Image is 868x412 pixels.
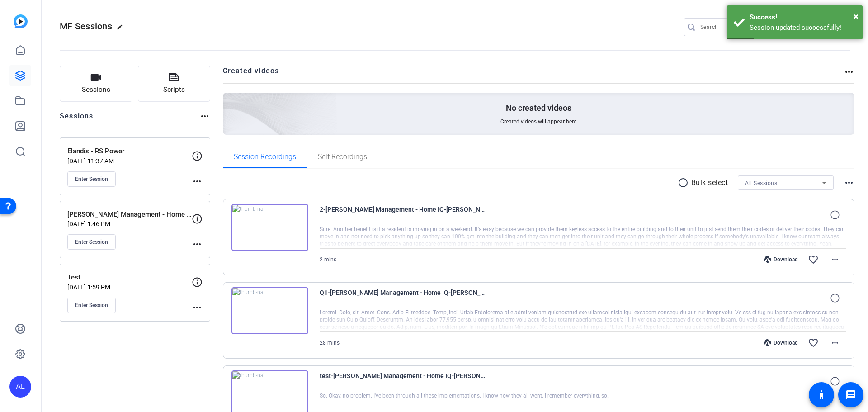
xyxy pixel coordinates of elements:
span: Scripts [163,85,185,95]
p: No created videos [506,103,571,114]
div: AL [9,376,31,398]
img: blue-gradient.svg [14,14,28,28]
img: thumb-nail [231,204,308,251]
span: × [854,11,859,22]
mat-icon: more_horiz [199,111,210,122]
h2: Created videos [223,66,844,83]
span: Enter Session [75,175,108,183]
p: Test [67,272,192,283]
div: Download [759,256,802,263]
button: Enter Session [67,171,116,187]
input: Search [700,22,782,33]
button: Enter Session [67,234,116,250]
mat-icon: more_horiz [844,66,854,77]
button: Scripts [138,66,211,102]
div: Download [759,339,802,346]
mat-icon: more_horiz [192,239,203,250]
div: Success! [750,12,856,23]
button: Sessions [60,66,132,102]
mat-icon: more_horiz [830,337,840,348]
p: Elandis - RS Power [67,146,192,156]
img: thumb-nail [231,287,308,334]
mat-icon: edit [117,24,127,35]
h2: Sessions [60,111,94,128]
p: [DATE] 1:46 PM [67,220,192,227]
p: Bulk select [691,177,728,188]
p: [DATE] 1:59 PM [67,284,192,291]
span: All Sessions [745,180,777,186]
p: [DATE] 11:37 AM [67,157,192,165]
button: Enter Session [67,298,116,313]
span: 28 mins [320,340,340,346]
span: Sessions [82,85,110,95]
span: test-[PERSON_NAME] Management - Home IQ-[PERSON_NAME]-[PERSON_NAME]-2025-05-16-14-01-01-015-0 [320,370,487,392]
mat-icon: accessibility [816,389,827,400]
p: [PERSON_NAME] Management - Home IQ [67,209,192,220]
span: Self Recordings [318,153,367,161]
mat-icon: favorite_border [808,254,819,265]
span: Created videos will appear here [500,118,576,125]
mat-icon: more_horiz [844,177,854,188]
span: Q1-[PERSON_NAME] Management - Home IQ-[PERSON_NAME]-[PERSON_NAME]-2025-05-16-14-04-14-417-0 [320,287,487,309]
mat-icon: more_horiz [192,176,203,187]
mat-icon: favorite_border [808,337,819,348]
div: Session updated successfully! [750,23,856,33]
img: Creted videos background [122,3,337,199]
mat-icon: message [845,389,856,400]
button: Close [854,9,859,23]
mat-icon: more_horiz [192,302,203,313]
span: Enter Session [75,238,108,246]
span: 2 mins [320,256,336,263]
span: Enter Session [75,302,108,309]
mat-icon: radio_button_unchecked [678,177,691,188]
span: MF Sessions [60,21,112,32]
span: 2-[PERSON_NAME] Management - Home IQ-[PERSON_NAME]-[PERSON_NAME]-2025-05-16-14-32-41-809-0 [320,204,487,226]
span: Session Recordings [234,153,296,161]
mat-icon: more_horiz [830,254,840,265]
